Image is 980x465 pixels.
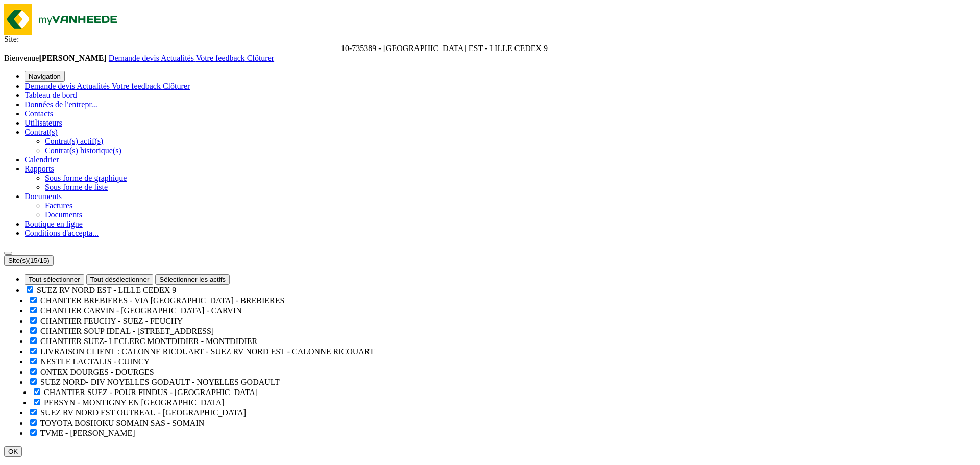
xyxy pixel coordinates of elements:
a: Tableau de bord [24,91,77,100]
a: Contrat(s) [24,128,58,136]
a: Contrat(s) historique(s) [45,146,121,155]
a: Documents [24,192,62,201]
count: (15/15) [28,257,50,264]
label: CHANTIER FEUCHY - SUEZ - FEUCHY [40,316,183,325]
a: Sous forme de liste [45,183,108,191]
a: Actualités [161,54,196,62]
a: Clôturer [163,82,190,90]
a: Votre feedback [112,82,163,90]
span: Demande devis [109,54,159,62]
strong: [PERSON_NAME] [39,54,106,62]
a: Clôturer [247,54,274,62]
span: Demande devis [24,82,75,90]
button: Tout désélectionner [86,274,154,285]
a: Données de l'entrepr... [24,100,97,109]
span: Bienvenue [4,54,109,62]
button: Tout sélectionner [24,274,84,285]
a: Rapports [24,164,54,173]
a: Documents [45,210,82,219]
a: Calendrier [24,155,59,164]
label: CHANTIER CARVIN - [GEOGRAPHIC_DATA] - CARVIN [40,306,242,315]
label: TOYOTA BOSHOKU SOMAIN SAS - SOMAIN [40,419,205,427]
button: Sélectionner les actifs [155,274,230,285]
label: TVME - [PERSON_NAME] [40,429,135,437]
label: CHANTIER SOUP IDEAL - [STREET_ADDRESS] [40,327,214,335]
span: 10-735389 - SUEZ RV NORD EST - LILLE CEDEX 9 [341,44,548,53]
label: CHANTIER SUEZ - POUR FINDUS - [GEOGRAPHIC_DATA] [44,388,258,397]
label: PERSYN - MONTIGNY EN [GEOGRAPHIC_DATA] [44,398,225,407]
span: Navigation [29,72,61,80]
img: myVanheede [4,4,127,35]
span: Actualités [161,54,194,62]
label: SUEZ RV NORD EST - LILLE CEDEX 9 [37,286,176,295]
button: OK [4,446,22,457]
label: SUEZ NORD- DIV NOYELLES GODAULT - NOYELLES GODAULT [40,378,280,386]
span: Site: [4,35,19,43]
label: LIVRAISON CLIENT : CALONNE RICOUART - SUEZ RV NORD EST - CALONNE RICOUART [40,347,374,356]
a: Utilisateurs [24,118,62,127]
a: Demande devis [24,82,77,90]
a: Boutique en ligne [24,219,83,228]
button: Navigation [24,71,65,82]
label: CHANTIER SUEZ- LECLERC MONTDIDIER - MONTDIDIER [40,337,257,346]
span: Votre feedback [196,54,245,62]
label: SUEZ RV NORD EST OUTREAU - [GEOGRAPHIC_DATA] [40,408,246,417]
a: Votre feedback [196,54,247,62]
span: Votre feedback [112,82,161,90]
a: Demande devis [109,54,161,62]
label: ONTEX DOURGES - DOURGES [40,368,154,376]
a: Sous forme de graphique [45,174,127,182]
a: Actualités [77,82,112,90]
span: Site(s) [8,257,50,264]
span: Actualités [77,82,110,90]
label: CHANITER BREBIERES - VIA [GEOGRAPHIC_DATA] - BREBIERES [40,296,284,305]
label: NESTLE LACTALIS - CUINCY [40,357,150,366]
button: Site(s)(15/15) [4,255,54,266]
a: Factures [45,201,72,210]
a: Contacts [24,109,53,118]
a: Contrat(s) actif(s) [45,137,103,145]
a: Conditions d'accepta... [24,229,99,237]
